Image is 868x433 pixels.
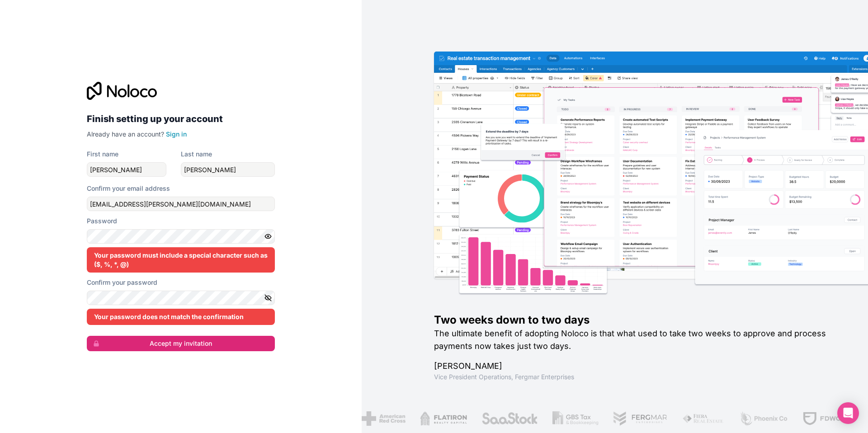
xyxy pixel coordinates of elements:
img: /assets/fiera-fwj2N5v4.png [682,411,725,426]
h1: Two weeks down to two days [434,313,839,327]
input: family-name [181,162,275,177]
img: /assets/flatiron-C8eUkumj.png [420,411,467,426]
div: Your password must include a special character such as ($, %, *, @) [87,247,275,273]
div: Your password does not match the confirmation [87,309,275,325]
img: /assets/saastock-C6Zbiodz.png [481,411,538,426]
label: First name [87,150,118,159]
img: /assets/phoenix-BREaitsQ.png [739,411,788,426]
h2: Finish setting up your account [87,111,275,127]
input: given-name [87,162,166,177]
label: Last name [181,150,212,159]
button: Accept my invitation [87,336,275,351]
img: /assets/american-red-cross-BAupjrZR.png [362,411,406,426]
input: Confirm password [87,291,275,305]
a: Sign in [166,130,187,138]
label: Confirm your password [87,278,157,287]
div: Open Intercom Messenger [837,402,859,424]
img: /assets/fdworks-Bi04fVtw.png [802,411,855,426]
label: Password [87,216,117,226]
h1: Vice President Operations , Fergmar Enterprises [434,372,839,381]
input: Email address [87,197,275,211]
img: /assets/gbstax-C-GtDUiK.png [552,411,599,426]
input: Password [87,229,275,244]
label: Confirm your email address [87,184,170,193]
img: /assets/fergmar-CudnrXN5.png [613,411,668,426]
span: Already have an account? [87,130,164,138]
h2: The ultimate benefit of adopting Noloco is that what used to take two weeks to approve and proces... [434,327,839,353]
h1: [PERSON_NAME] [434,360,839,372]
